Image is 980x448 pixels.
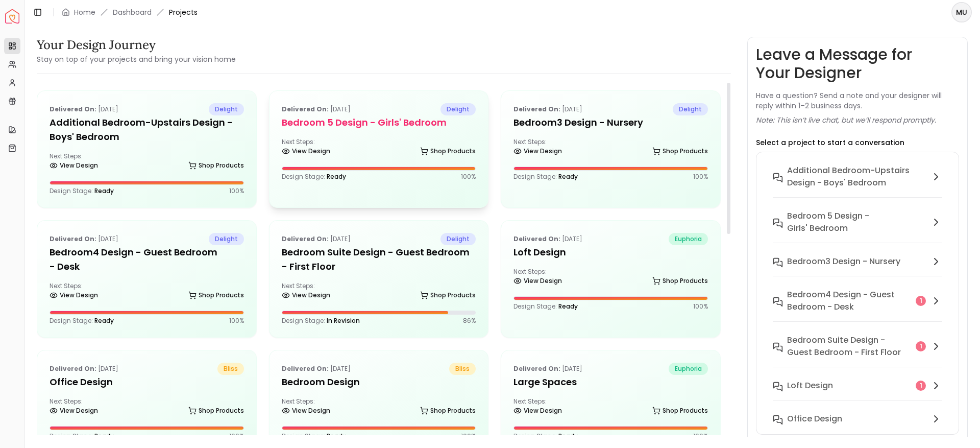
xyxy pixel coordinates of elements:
span: In Revision [327,316,360,325]
h6: Additional Bedroom-Upstairs design - Boys' Bedroom [787,164,926,189]
div: Next Steps: [282,397,476,418]
span: bliss [217,363,244,375]
div: Next Steps: [513,397,708,418]
button: Bedroom Suite design - Guest Bedroom - First Floor1 [765,330,950,375]
a: View Design [513,274,562,288]
h5: Bedroom4 design - Guest Bedroom - Desk [50,245,244,274]
a: Shop Products [188,288,244,302]
button: Bedroom4 design - Guest Bedroom - Desk1 [765,285,950,330]
button: Loft design1 [765,375,950,409]
p: [DATE] [513,363,582,375]
div: 1 [916,381,926,391]
h5: Large Spaces [513,375,708,389]
a: View Design [282,144,330,158]
a: Home [74,7,95,17]
h5: Office Design [50,375,244,389]
h5: Bedroom3 design - Nursery [513,115,708,130]
a: Shop Products [420,144,476,158]
h5: Additional Bedroom-Upstairs design - Boys' Bedroom [50,115,244,144]
p: [DATE] [282,363,351,375]
a: View Design [282,288,330,302]
b: Delivered on: [513,364,560,373]
span: euphoria [669,363,708,375]
h5: Bedroom 5 design - Girls' Bedroom [282,115,476,130]
h3: Leave a Message for Your Designer [756,45,959,82]
b: Delivered on: [50,105,96,113]
span: delight [440,233,476,245]
p: Select a project to start a conversation [756,137,904,148]
p: Design Stage: [50,432,114,440]
div: Next Steps: [50,397,244,418]
p: [DATE] [513,103,582,115]
span: Ready [94,186,114,195]
button: Bedroom3 design - Nursery [765,251,950,285]
h6: Bedroom Suite design - Guest Bedroom - First Floor [787,334,912,359]
h6: Bedroom4 design - Guest Bedroom - Desk [787,289,912,313]
span: MU [952,3,971,21]
b: Delivered on: [50,364,96,373]
a: View Design [50,404,98,418]
span: Ready [327,432,346,440]
a: Shop Products [420,404,476,418]
p: [DATE] [50,233,118,245]
small: Stay on top of your projects and bring your vision home [37,54,236,64]
div: Next Steps: [282,282,476,302]
nav: breadcrumb [62,7,198,17]
span: Projects [169,7,198,17]
div: Next Steps: [282,138,476,158]
a: Shop Products [188,404,244,418]
span: bliss [449,363,476,375]
p: 100 % [229,317,244,325]
span: Ready [94,432,114,440]
p: 100 % [229,432,244,440]
p: [DATE] [50,363,118,375]
p: Note: This isn’t live chat, but we’ll respond promptly. [756,115,936,125]
a: Shop Products [188,158,244,173]
b: Delivered on: [513,234,560,243]
p: Design Stage: [50,317,114,325]
a: View Design [282,404,330,418]
a: View Design [50,288,98,302]
p: Design Stage: [513,302,578,311]
p: [DATE] [513,233,582,245]
p: 100 % [229,187,244,195]
a: Shop Products [652,404,708,418]
p: 100 % [461,432,476,440]
h5: Bedroom Suite design - Guest Bedroom - First Floor [282,245,476,274]
h6: Loft design [787,380,833,392]
p: Design Stage: [50,187,114,195]
p: Design Stage: [282,432,346,440]
b: Delivered on: [513,105,560,113]
button: Additional Bedroom-Upstairs design - Boys' Bedroom [765,160,950,206]
p: 100 % [693,302,708,311]
p: [DATE] [50,103,118,115]
b: Delivered on: [282,234,329,243]
img: Spacejoy Logo [5,9,19,23]
a: Dashboard [113,7,152,17]
button: Office Design [765,409,950,442]
p: Have a question? Send a note and your designer will reply within 1–2 business days. [756,90,959,111]
p: Design Stage: [282,317,360,325]
a: View Design [513,404,562,418]
a: View Design [50,158,98,173]
b: Delivered on: [282,105,329,113]
span: delight [209,233,244,245]
span: delight [209,103,244,115]
a: Spacejoy [5,9,19,23]
a: Shop Products [420,288,476,302]
div: Next Steps: [50,282,244,302]
p: Design Stage: [282,173,346,181]
p: [DATE] [282,233,351,245]
button: Bedroom 5 design - Girls' Bedroom [765,206,950,251]
p: 86 % [463,317,476,325]
h6: Bedroom3 design - Nursery [787,255,900,268]
span: Ready [558,432,578,440]
p: Design Stage: [513,432,578,440]
button: MU [951,2,972,22]
span: Ready [94,316,114,325]
span: delight [673,103,708,115]
h6: Bedroom 5 design - Girls' Bedroom [787,210,926,234]
span: Ready [558,302,578,311]
div: Next Steps: [513,268,708,288]
b: Delivered on: [282,364,329,373]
